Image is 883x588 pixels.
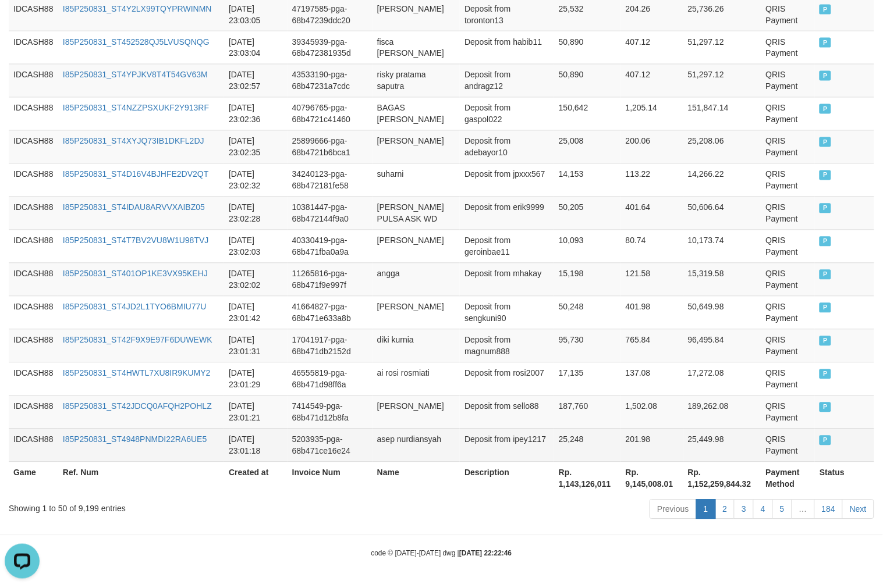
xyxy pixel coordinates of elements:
span: PAID [820,402,831,412]
td: [DATE] 23:02:28 [224,197,288,230]
a: 4 [753,500,773,519]
td: [PERSON_NAME] [373,296,460,329]
span: PAID [820,170,831,180]
td: 10381447-pga-68b472144f9a0 [288,197,373,230]
td: QRIS Payment [761,395,815,429]
td: 10,173.74 [683,230,761,263]
td: [DATE] 23:01:31 [224,329,288,362]
td: 40330419-pga-68b471fba0a9a [288,230,373,263]
td: QRIS Payment [761,429,815,462]
td: 151,847.14 [683,97,761,130]
td: IDCASH88 [9,163,58,197]
td: 95,730 [554,329,621,362]
td: angga [373,263,460,296]
td: 51,297.12 [683,31,761,64]
td: 407.12 [621,31,683,64]
th: Name [373,462,460,495]
td: 765.84 [621,329,683,362]
td: BAGAS [PERSON_NAME] [373,97,460,130]
td: 1,502.08 [621,395,683,429]
td: 407.12 [621,64,683,97]
td: 17,135 [554,362,621,395]
span: PAID [820,5,831,15]
td: risky pratama saputra [373,64,460,97]
td: 150,642 [554,97,621,130]
td: 34240123-pga-68b472181fe58 [288,163,373,197]
td: 201.98 [621,429,683,462]
a: Next [842,500,874,519]
td: [DATE] 23:03:04 [224,31,288,64]
td: Deposit from rosi2007 [460,362,554,395]
a: … [792,500,815,519]
td: 39345939-pga-68b472381935d [288,31,373,64]
td: diki kurnia [373,329,460,362]
td: suharni [373,163,460,197]
th: Rp. 1,143,126,011 [554,462,621,495]
a: I85P250831_ST4NZZPSXUKF2Y913RF [63,104,209,113]
span: PAID [820,237,831,247]
span: PAID [820,38,831,48]
a: I85P250831_ST4T7BV2VU8W1U98TVJ [63,236,209,245]
td: 46555819-pga-68b471d98ff6a [288,362,373,395]
td: Deposit from adebayor10 [460,130,554,163]
span: PAID [820,204,831,213]
td: QRIS Payment [761,64,815,97]
td: QRIS Payment [761,197,815,230]
td: [DATE] 23:02:03 [224,230,288,263]
td: 7414549-pga-68b471d12b8fa [288,395,373,429]
td: 121.58 [621,263,683,296]
td: Deposit from erik9999 [460,197,554,230]
a: I85P250831_ST4JD2L1TYO6BMIU77U [63,302,207,312]
td: Deposit from habib11 [460,31,554,64]
a: I85P250831_ST4948PNMDI22RA6UE5 [63,435,207,444]
td: 11265816-pga-68b471f9e997f [288,263,373,296]
td: 187,760 [554,395,621,429]
td: IDCASH88 [9,296,58,329]
a: I85P250831_ST42JDCQ0AFQH2POHLZ [63,402,212,411]
td: 50,248 [554,296,621,329]
td: QRIS Payment [761,230,815,263]
td: IDCASH88 [9,64,58,97]
td: 40796765-pga-68b4721c41460 [288,97,373,130]
td: [PERSON_NAME] PULSA ASK WD [373,197,460,230]
td: 25,449.98 [683,429,761,462]
span: PAID [820,270,831,280]
td: IDCASH88 [9,31,58,64]
td: 17,272.08 [683,362,761,395]
span: PAID [820,369,831,379]
small: code © [DATE]-[DATE] dwg | [371,550,512,558]
td: Deposit from sengkuni90 [460,296,554,329]
td: 5203935-pga-68b471ce16e24 [288,429,373,462]
td: Deposit from andragz12 [460,64,554,97]
td: 189,262.08 [683,395,761,429]
td: [DATE] 23:02:32 [224,163,288,197]
th: Description [460,462,554,495]
a: I85P250831_ST4D16V4BJHFE2DV2QT [63,170,209,179]
a: I85P250831_ST4XYJQ73IB1DKFL2DJ [63,137,204,146]
td: [PERSON_NAME] [373,395,460,429]
a: Previous [650,500,696,519]
a: 5 [772,500,792,519]
a: 2 [715,500,735,519]
td: IDCASH88 [9,429,58,462]
a: 1 [696,500,716,519]
td: [DATE] 23:01:21 [224,395,288,429]
a: I85P250831_ST4HWTL7XU8IR9KUMY2 [63,369,211,378]
td: QRIS Payment [761,130,815,163]
td: IDCASH88 [9,97,58,130]
button: Open LiveChat chat widget [5,5,40,40]
td: 14,153 [554,163,621,197]
th: Created at [224,462,288,495]
td: QRIS Payment [761,296,815,329]
td: 41664827-pga-68b471e633a8b [288,296,373,329]
td: QRIS Payment [761,329,815,362]
td: Deposit from sello88 [460,395,554,429]
div: Showing 1 to 50 of 9,199 entries [9,498,359,515]
td: 10,093 [554,230,621,263]
td: fisca [PERSON_NAME] [373,31,460,64]
td: QRIS Payment [761,31,815,64]
td: [DATE] 23:01:29 [224,362,288,395]
td: IDCASH88 [9,197,58,230]
td: IDCASH88 [9,130,58,163]
td: IDCASH88 [9,362,58,395]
